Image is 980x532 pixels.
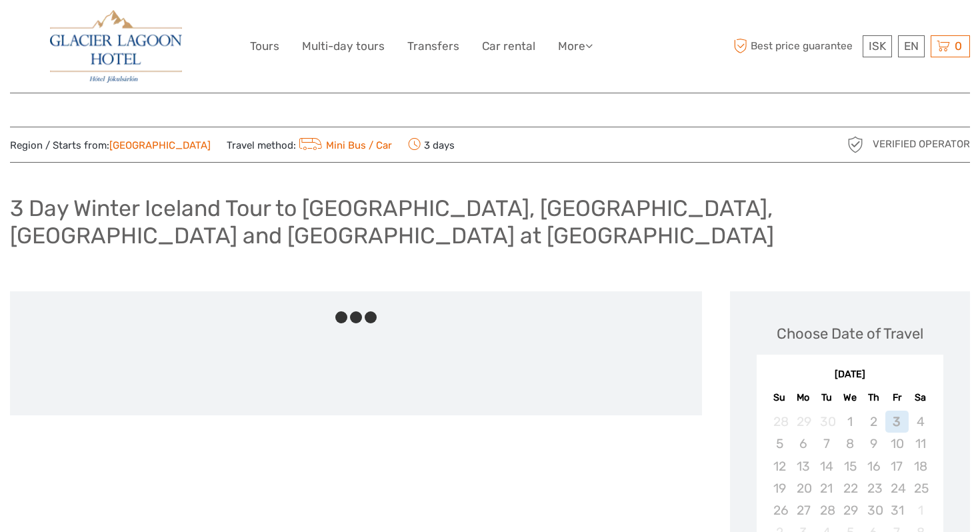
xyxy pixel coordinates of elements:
[873,137,970,151] span: Verified Operator
[862,455,885,477] div: Not available Thursday, October 16th, 2025
[885,389,909,407] div: Fr
[815,455,838,477] div: Not available Tuesday, October 14th, 2025
[838,411,861,433] div: Not available Wednesday, October 1st, 2025
[862,411,885,433] div: Not available Thursday, October 2nd, 2025
[862,499,885,521] div: Not available Thursday, October 30th, 2025
[50,10,182,83] img: 2790-86ba44ba-e5e5-4a53-8ab7-28051417b7bc_logo_big.jpg
[909,389,932,407] div: Sa
[791,477,815,499] div: Not available Monday, October 20th, 2025
[815,389,838,407] div: Tu
[10,139,211,153] span: Region / Starts from:
[869,39,886,53] span: ISK
[885,411,909,433] div: Not available Friday, October 3rd, 2025
[885,499,909,521] div: Not available Friday, October 31st, 2025
[768,411,791,433] div: Not available Sunday, September 28th, 2025
[791,411,815,433] div: Not available Monday, September 29th, 2025
[815,433,838,455] div: Not available Tuesday, October 7th, 2025
[838,455,861,477] div: Not available Wednesday, October 15th, 2025
[815,499,838,521] div: Not available Tuesday, October 28th, 2025
[791,499,815,521] div: Not available Monday, October 27th, 2025
[885,477,909,499] div: Not available Friday, October 24th, 2025
[768,499,791,521] div: Not available Sunday, October 26th, 2025
[768,455,791,477] div: Not available Sunday, October 12th, 2025
[227,135,392,154] span: Travel method:
[791,455,815,477] div: Not available Monday, October 13th, 2025
[768,477,791,499] div: Not available Sunday, October 19th, 2025
[757,368,943,382] div: [DATE]
[845,134,866,155] img: verified_operator_grey_128.png
[109,139,211,151] a: [GEOGRAPHIC_DATA]
[408,135,455,154] span: 3 days
[862,433,885,455] div: Not available Thursday, October 9th, 2025
[909,411,932,433] div: Not available Saturday, October 4th, 2025
[250,37,279,56] a: Tours
[302,37,385,56] a: Multi-day tours
[791,389,815,407] div: Mo
[898,35,925,57] div: EN
[909,433,932,455] div: Not available Saturday, October 11th, 2025
[909,499,932,521] div: Not available Saturday, November 1st, 2025
[909,455,932,477] div: Not available Saturday, October 18th, 2025
[482,37,535,56] a: Car rental
[885,455,909,477] div: Not available Friday, October 17th, 2025
[407,37,459,56] a: Transfers
[862,389,885,407] div: Th
[10,195,970,249] h1: 3 Day Winter Iceland Tour to [GEOGRAPHIC_DATA], [GEOGRAPHIC_DATA], [GEOGRAPHIC_DATA] and [GEOGRAP...
[768,433,791,455] div: Not available Sunday, October 5th, 2025
[909,477,932,499] div: Not available Saturday, October 25th, 2025
[838,389,861,407] div: We
[296,139,392,151] a: Mini Bus / Car
[730,35,859,57] span: Best price guarantee
[791,433,815,455] div: Not available Monday, October 6th, 2025
[838,499,861,521] div: Not available Wednesday, October 29th, 2025
[838,433,861,455] div: Not available Wednesday, October 8th, 2025
[558,37,593,56] a: More
[953,39,964,53] span: 0
[885,433,909,455] div: Not available Friday, October 10th, 2025
[815,477,838,499] div: Not available Tuesday, October 21st, 2025
[768,389,791,407] div: Su
[862,477,885,499] div: Not available Thursday, October 23rd, 2025
[838,477,861,499] div: Not available Wednesday, October 22nd, 2025
[815,411,838,433] div: Not available Tuesday, September 30th, 2025
[777,323,923,344] div: Choose Date of Travel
